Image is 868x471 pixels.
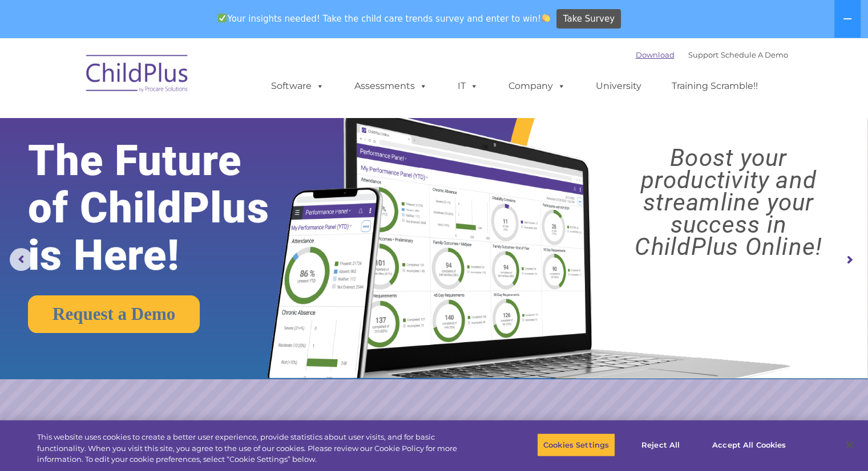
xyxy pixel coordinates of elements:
[625,433,696,457] button: Reject All
[497,75,577,98] a: Company
[28,137,305,279] rs-layer: The Future of ChildPlus is Here!
[636,50,675,59] a: Download
[837,432,862,457] button: Close
[28,295,200,333] a: Request a Demo
[218,14,227,22] img: ✅
[159,122,207,131] span: Phone number
[636,50,788,59] font: |
[721,50,788,59] a: Schedule A Demo
[563,9,615,29] span: Take Survey
[260,75,336,98] a: Software
[584,75,653,98] a: University
[556,9,621,29] a: Take Survey
[37,432,478,465] div: This website uses cookies to create a better user experience, provide statistics about user visit...
[446,75,490,98] a: IT
[706,433,792,457] button: Accept All Cookies
[213,7,555,30] span: Your insights needed! Take the child care trends survey and enter to win!
[600,147,857,258] rs-layer: Boost your productivity and streamline your success in ChildPlus Online!
[343,75,439,98] a: Assessments
[80,47,195,104] img: ChildPlus by Procare Solutions
[688,50,718,59] a: Support
[542,14,550,22] img: 👏
[537,433,615,457] button: Cookies Settings
[660,75,769,98] a: Training Scramble!!
[159,75,193,84] span: Last name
